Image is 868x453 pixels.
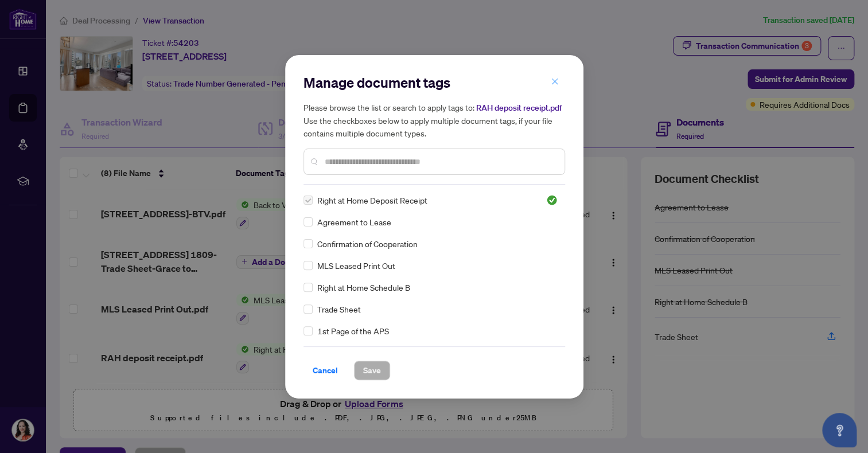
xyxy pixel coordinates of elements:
span: Right at Home Deposit Receipt [317,194,427,206]
span: Trade Sheet [317,303,361,315]
span: 1st Page of the APS [317,325,389,337]
span: Cancel [313,361,338,380]
h2: Manage document tags [303,73,565,92]
button: Open asap [822,413,857,447]
h5: Please browse the list or search to apply tags to: Use the checkboxes below to apply multiple doc... [303,101,565,139]
span: Approved [546,194,558,206]
img: status [546,194,558,206]
span: Right at Home Schedule B [317,281,410,294]
button: Save [354,361,390,380]
span: RAH deposit receipt.pdf [476,103,562,113]
span: Confirmation of Cooperation [317,237,418,250]
button: Cancel [303,361,347,380]
span: MLS Leased Print Out [317,259,395,272]
span: close [551,77,559,85]
span: Agreement to Lease [317,216,391,228]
